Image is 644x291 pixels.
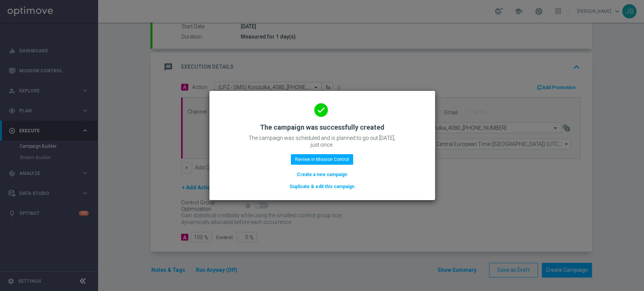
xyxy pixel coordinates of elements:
[289,182,355,191] button: Duplicate & edit this campaign
[260,123,384,132] h2: The campaign was successfully created
[291,154,353,165] button: Review in Mission Control
[314,103,328,117] i: done
[247,135,398,148] p: The campaign was scheduled and is planned to go out [DATE], just once.
[296,170,348,179] button: Create a new campaign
